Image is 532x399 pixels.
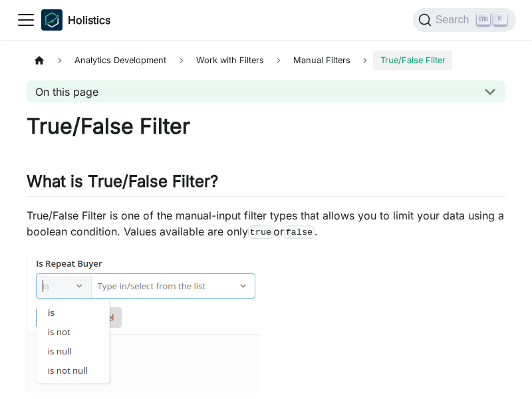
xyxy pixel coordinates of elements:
span: Search [432,14,477,26]
button: Toggle navigation bar [16,10,36,30]
span: Work with Filters [190,51,271,70]
button: Search (Ctrl+K) [413,8,516,32]
kbd: K [493,13,507,25]
h2: What is True/False Filter? [27,172,505,197]
b: Holistics [68,12,110,28]
a: Home page [27,51,52,70]
span: Manual Filters [287,51,357,70]
p: True/False Filter is one of the manual-input filter types that allows you to limit your data usin... [27,207,505,239]
code: true [248,225,273,239]
span: True/False Filter [373,51,452,70]
h1: True/False Filter [27,113,505,140]
nav: Breadcrumbs [27,51,505,70]
a: HolisticsHolistics [41,9,110,31]
code: false [284,225,315,239]
button: On this page [27,80,505,102]
span: Analytics Development [68,51,173,70]
img: Holistics [41,9,63,31]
